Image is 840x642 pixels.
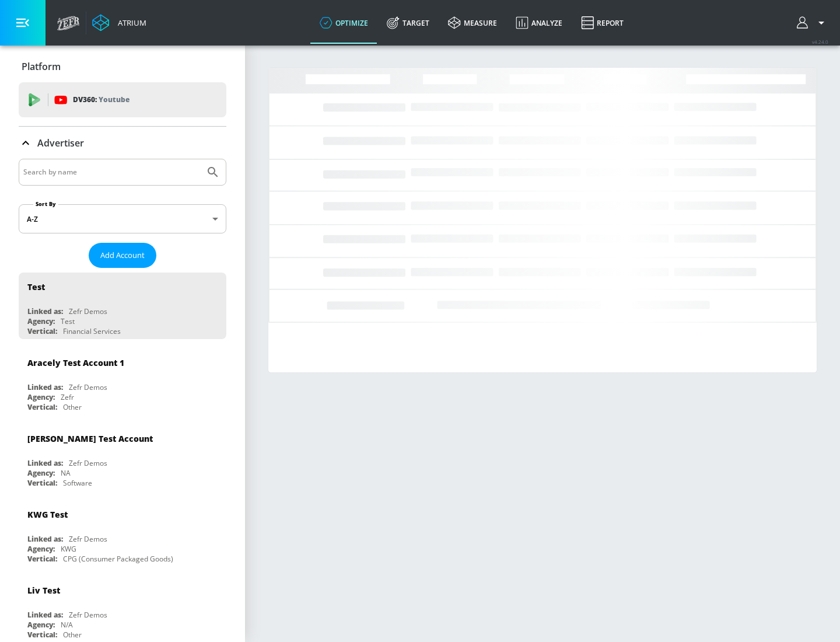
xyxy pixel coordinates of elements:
[73,93,129,106] p: DV360:
[61,544,76,554] div: KWG
[310,2,377,44] a: optimize
[19,500,226,567] div: KWG TestLinked as:Zefr DemosAgency:KWGVertical:CPG (Consumer Packaged Goods)
[63,326,121,336] div: Financial Services
[27,478,57,488] div: Vertical:
[27,509,68,520] div: KWG Test
[99,93,129,106] p: Youtube
[572,2,633,44] a: Report
[61,392,74,402] div: Zefr
[27,544,55,554] div: Agency:
[27,468,55,478] div: Agency:
[27,630,57,640] div: Vertical:
[69,382,107,392] div: Zefr Demos
[27,316,55,326] div: Agency:
[113,18,146,28] div: Atrium
[506,2,572,44] a: Analyze
[27,610,63,620] div: Linked as:
[69,458,107,468] div: Zefr Demos
[27,402,57,412] div: Vertical:
[19,127,226,159] div: Advertiser
[439,2,506,44] a: measure
[27,306,63,316] div: Linked as:
[27,281,45,292] div: Test
[19,50,226,83] div: Platform
[37,137,84,149] p: Advertiser
[19,273,226,339] div: TestLinked as:Zefr DemosAgency:TestVertical:Financial Services
[61,620,73,630] div: N/A
[63,554,173,564] div: CPG (Consumer Packaged Goods)
[89,243,156,268] button: Add Account
[19,204,226,233] div: A-Z
[27,620,55,630] div: Agency:
[27,534,63,544] div: Linked as:
[27,433,153,444] div: [PERSON_NAME] Test Account
[19,348,226,415] div: Aracely Test Account 1Linked as:Zefr DemosAgency:ZefrVertical:Other
[33,200,58,208] label: Sort By
[27,458,63,468] div: Linked as:
[27,554,57,564] div: Vertical:
[61,316,75,326] div: Test
[69,306,107,316] div: Zefr Demos
[69,534,107,544] div: Zefr Demos
[100,249,145,262] span: Add Account
[23,165,200,180] input: Search by name
[69,610,107,620] div: Zefr Demos
[377,2,439,44] a: Target
[63,402,82,412] div: Other
[27,585,60,596] div: Liv Test
[61,468,71,478] div: NA
[63,630,82,640] div: Other
[27,326,57,336] div: Vertical:
[27,392,55,402] div: Agency:
[19,424,226,491] div: [PERSON_NAME] Test AccountLinked as:Zefr DemosAgency:NAVertical:Software
[92,14,146,32] a: Atrium
[63,478,92,488] div: Software
[812,39,828,45] span: v 4.24.0
[27,357,124,368] div: Aracely Test Account 1
[22,60,61,73] p: Platform
[19,82,226,117] div: DV360: Youtube
[27,382,63,392] div: Linked as:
